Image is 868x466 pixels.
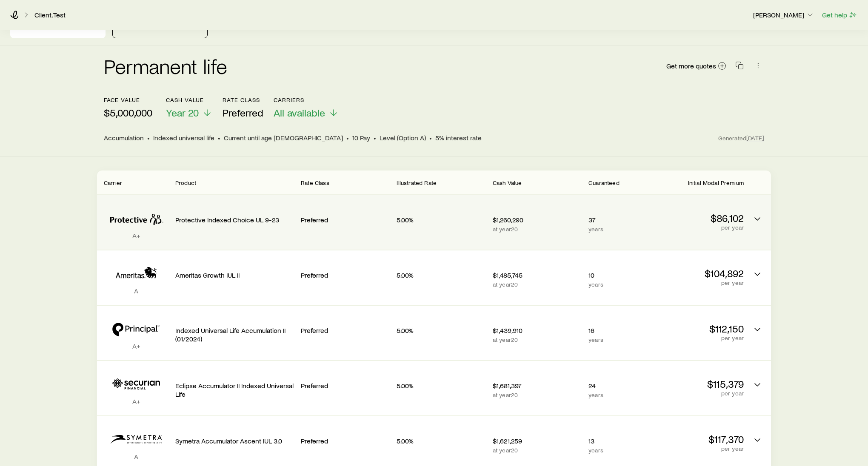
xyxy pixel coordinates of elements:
p: 10 [588,271,648,279]
p: $112,150 [655,323,744,335]
p: at year 20 [493,226,582,233]
p: 16 [588,326,648,335]
p: Rate Class [223,97,263,103]
span: Accumulation [104,134,144,142]
p: A [104,452,168,461]
span: Rate Class [301,179,329,186]
p: 5.00% [397,381,485,390]
p: 5.00% [397,437,485,445]
p: per year [655,445,744,452]
span: • [218,134,220,142]
span: Illustrated Rate [397,179,437,186]
p: face value [104,97,152,103]
span: Get more quotes [666,63,716,69]
p: at year 20 [493,392,582,398]
p: $1,621,259 [493,437,582,445]
p: 5.00% [397,216,485,224]
p: A+ [104,231,168,240]
p: at year 20 [493,281,582,288]
p: $104,892 [655,267,744,279]
p: Symetra Accumulator Ascent IUL 3.0 [175,437,294,445]
span: Generated [718,134,764,142]
a: Get more quotes [666,61,727,71]
span: • [374,134,376,142]
p: Cash Value [166,97,212,103]
p: per year [655,335,744,341]
a: Client, Test [34,11,66,19]
p: $1,260,290 [493,216,582,224]
p: Preferred [301,437,390,445]
p: A+ [104,397,168,406]
p: per year [655,390,744,397]
p: per year [655,279,744,286]
p: $86,102 [655,212,744,224]
span: Guaranteed [588,179,620,186]
p: Indexed Universal Life Accumulation II (01/2024) [175,326,294,343]
p: $117,370 [655,433,744,445]
p: [PERSON_NAME] [753,11,814,19]
p: at year 20 [493,336,582,343]
p: years [588,336,648,343]
p: 13 [588,437,648,445]
p: $1,681,397 [493,381,582,390]
span: [DATE] [746,134,764,142]
p: Protective Indexed Choice UL 9-23 [175,216,294,224]
span: 5% interest rate [435,134,482,142]
p: years [588,281,648,288]
p: Preferred [301,326,390,335]
span: • [147,134,150,142]
p: $1,439,910 [493,326,582,335]
span: Level (Option A) [380,134,426,142]
p: 5.00% [397,326,485,335]
p: $115,379 [655,378,744,390]
span: Year 20 [166,107,199,119]
p: 24 [588,381,648,390]
h2: Permanent life [104,56,227,76]
span: Cash Value [493,179,522,186]
button: CarriersAll available [274,97,339,119]
p: Ameritas Growth IUL II [175,271,294,279]
p: A [104,287,168,295]
p: years [588,447,648,454]
button: Rate ClassPreferred [223,97,263,119]
span: • [429,134,432,142]
span: Product [175,179,196,186]
p: A+ [104,342,168,350]
span: • [346,134,349,142]
p: at year 20 [493,447,582,454]
p: Eclipse Accumulator II Indexed Universal Life [175,381,294,398]
p: Preferred [301,381,390,390]
p: years [588,226,648,233]
button: Get help [822,10,858,20]
p: per year [655,224,744,231]
span: Preferred [223,107,263,119]
p: 5.00% [397,271,485,279]
span: Carrier [104,179,122,186]
span: Current until age [DEMOGRAPHIC_DATA] [224,134,343,142]
p: years [588,392,648,398]
p: Preferred [301,216,390,224]
span: All available [274,107,325,119]
span: Initial Modal Premium [688,179,744,186]
p: Carriers [274,97,339,103]
button: [PERSON_NAME] [753,10,815,20]
span: Indexed universal life [153,134,214,142]
p: 37 [588,216,648,224]
p: $5,000,000 [104,107,152,119]
p: Preferred [301,271,390,279]
span: 10 Pay [352,134,370,142]
p: $1,485,745 [493,271,582,279]
button: Cash ValueYear 20 [166,97,212,119]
